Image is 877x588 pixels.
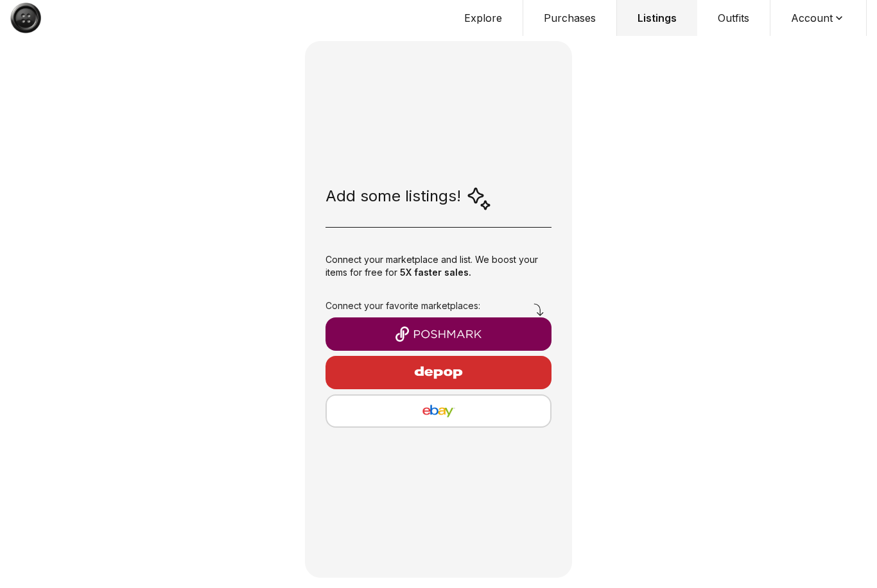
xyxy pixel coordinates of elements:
div: Add some listings! [326,186,492,212]
img: Poshmark logo [336,326,541,342]
div: Connect your marketplace and list. We boost your items for free for [326,243,551,294]
img: Button Logo [10,3,41,33]
button: Depop logo [326,356,551,389]
span: 5X faster sales. [400,267,471,278]
img: Depop logo [383,357,494,388]
button: Poshmark logo [326,317,551,351]
button: eBay logo [326,394,551,428]
img: eBay logo [337,403,540,419]
h3: Connect your favorite marketplaces: [326,299,551,312]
